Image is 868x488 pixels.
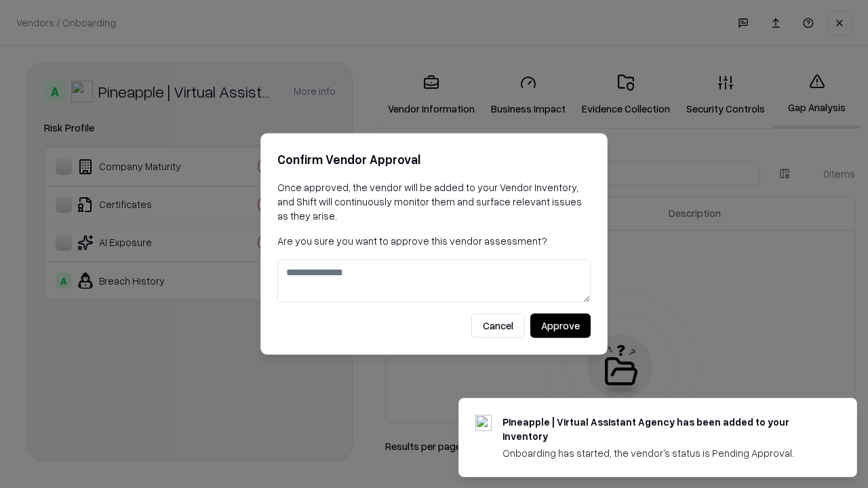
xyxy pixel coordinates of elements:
[277,150,591,169] h2: Confirm Vendor Approval
[502,446,824,460] div: Onboarding has started, the vendor's status is Pending Approval.
[277,234,591,248] p: Are you sure you want to approve this vendor assessment?
[277,180,591,223] p: Once approved, the vendor will be added to your Vendor Inventory, and Shift will continuously mon...
[502,415,824,443] div: Pineapple | Virtual Assistant Agency has been added to your inventory
[530,314,591,338] button: Approve
[471,314,525,338] button: Cancel
[475,415,492,431] img: trypineapple.com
